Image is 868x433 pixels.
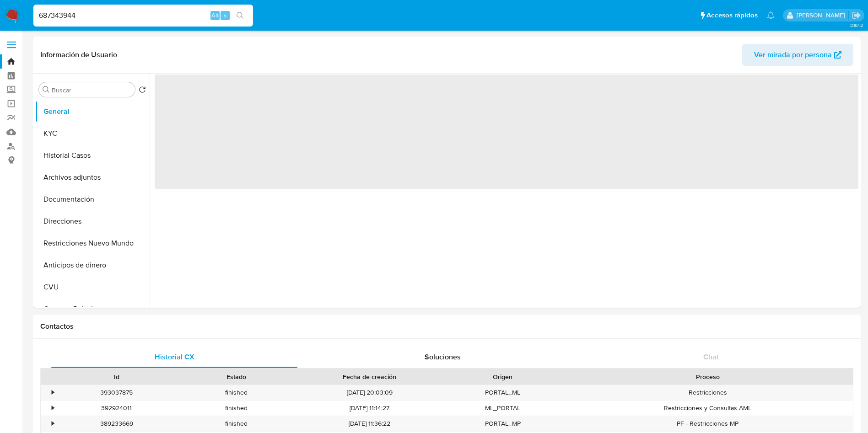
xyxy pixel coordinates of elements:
div: 393037875 [57,385,177,400]
span: Chat [703,352,719,362]
h1: Contactos [40,322,853,331]
span: Alt [211,11,219,20]
span: Accesos rápidos [706,11,758,20]
p: rocio.garcia@mercadolibre.com [797,11,848,20]
div: Restricciones y Consultas AML [563,401,853,416]
div: Fecha de creación [303,372,437,381]
div: • [52,404,54,412]
div: Id [63,372,170,381]
span: ‌ [155,75,858,189]
button: Anticipos de dinero [35,254,150,276]
div: finished [177,416,297,431]
div: ML_PORTAL [443,401,563,416]
button: Restricciones Nuevo Mundo [35,232,150,254]
div: finished [177,401,297,416]
button: Archivos adjuntos [35,166,150,188]
button: CVU [35,276,150,298]
button: KYC [35,123,150,144]
span: Historial CX [155,352,194,362]
div: [DATE] 11:14:27 [297,401,443,416]
div: 389233669 [57,416,177,431]
h1: Información de Usuario [40,50,117,59]
button: General [35,101,150,123]
button: Volver al orden por defecto [139,86,146,96]
div: Proceso [569,372,846,381]
a: Notificaciones [767,11,775,19]
button: Direcciones [35,210,150,232]
div: [DATE] 11:36:22 [297,416,443,431]
div: PF - Restricciones MP [563,416,853,431]
div: finished [177,385,297,400]
span: Soluciones [425,352,461,362]
input: Buscar [52,86,131,94]
div: • [52,388,54,397]
div: PORTAL_ML [443,385,563,400]
input: Buscar usuario o caso... [33,10,253,21]
button: Buscar [43,86,50,93]
a: Salir [852,11,861,20]
span: s [224,11,226,20]
div: Estado [183,372,290,381]
span: Ver mirada por persona [754,44,832,66]
button: Documentación [35,188,150,210]
div: PORTAL_MP [443,416,563,431]
div: • [52,419,54,428]
div: Restricciones [563,385,853,400]
div: [DATE] 20:03:09 [297,385,443,400]
button: Ver mirada por persona [742,44,853,66]
div: Origen [449,372,556,381]
div: 392924011 [57,401,177,416]
button: Cruces y Relaciones [35,298,150,320]
button: Historial Casos [35,144,150,166]
button: search-icon [231,9,249,22]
